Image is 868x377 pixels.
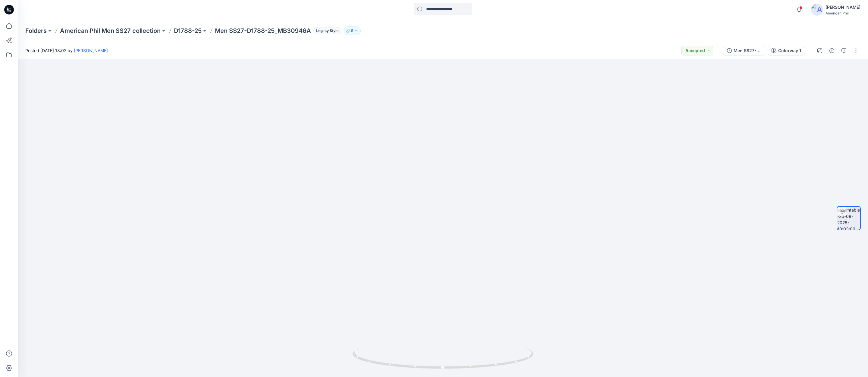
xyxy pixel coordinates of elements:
div: Men SS27-D1788-25_MB30946A [734,47,761,54]
a: D1788-25 [174,27,202,35]
div: [PERSON_NAME] [826,4,860,11]
a: [PERSON_NAME] [74,48,108,53]
img: turntable-20-08-2025-10:03:09 [837,207,860,230]
div: American Phil [826,11,860,15]
span: Posted [DATE] 18:02 by [25,47,108,54]
a: Folders [25,27,47,35]
div: Colorway 1 [778,47,801,54]
button: 5 [344,27,361,35]
button: Colorway 1 [768,46,805,55]
button: Men SS27-D1788-25_MB30946A [723,46,765,55]
a: American Phil Men SS27 collection [60,27,161,35]
button: Details [827,46,837,55]
span: Legacy Style [313,27,341,34]
p: 5 [351,27,353,34]
img: avatar [811,4,823,16]
p: Men SS27-D1788-25_MB30946A [215,27,311,35]
button: Legacy Style [311,27,341,35]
